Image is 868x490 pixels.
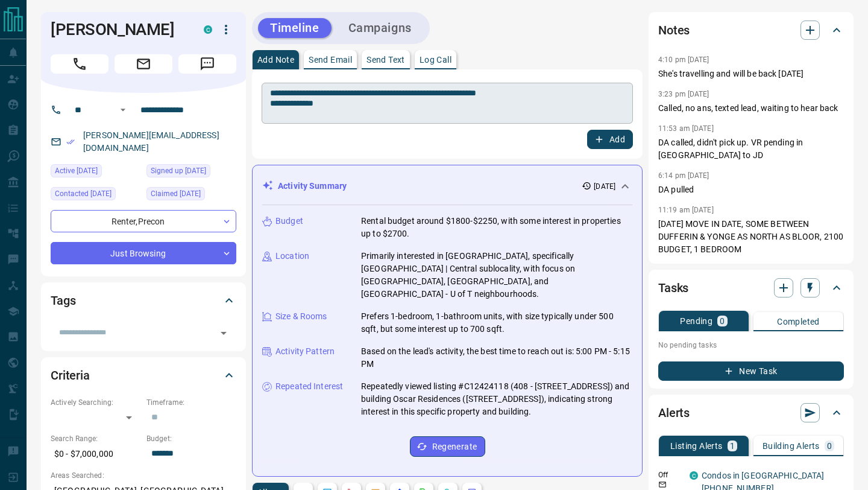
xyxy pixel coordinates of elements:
[55,188,112,200] span: Contacted [DATE]
[51,54,108,74] span: Call
[146,187,236,204] div: Fri Oct 03 2025
[275,380,343,393] p: Repeated Interest
[827,442,832,450] p: 0
[420,56,451,64] p: Log Call
[51,210,236,232] div: Renter , Precon
[151,188,201,200] span: Claimed [DATE]
[51,433,140,444] p: Search Range:
[51,187,140,204] div: Fri Oct 03 2025
[658,480,667,489] svg: Email
[51,361,236,390] div: Criteria
[51,242,236,264] div: Just Browsing
[658,398,844,427] div: Alerts
[275,250,309,262] p: Location
[763,442,820,450] p: Building Alerts
[658,102,844,115] p: Called, no ans, texted lead, waiting to hear back
[55,165,98,177] span: Active [DATE]
[204,25,212,34] div: condos.ca
[658,124,714,133] p: 11:53 am [DATE]
[115,54,172,74] span: Email
[658,218,844,256] p: [DATE] MOVE IN DATE, SOME BETWEEN DUFFERIN & YONGE AS NORTH AS BLOOR, 2100 BUDGET, 1 BEDROOM
[146,164,236,181] div: Thu Sep 13 2018
[215,325,232,342] button: Open
[262,175,632,197] div: Activity Summary[DATE]
[151,165,206,177] span: Signed up [DATE]
[361,310,632,336] p: Prefers 1-bedroom, 1-bathroom units, with size typically under 500 sqft, but some interest up to ...
[658,183,844,196] p: DA pulled
[658,336,844,354] p: No pending tasks
[680,317,712,325] p: Pending
[178,54,236,74] span: Message
[83,130,219,153] a: [PERSON_NAME][EMAIL_ADDRESS][DOMAIN_NAME]
[658,68,844,80] p: She's travelling and will be back [DATE]
[66,138,75,146] svg: Email Verified
[658,469,682,480] p: Off
[336,18,424,38] button: Campaigns
[361,215,632,240] p: Rental budget around $1800-$2250, with some interest in properties up to $2700.
[658,90,709,98] p: 3:23 pm [DATE]
[361,380,632,418] p: Repeatedly viewed listing #C12424118 (408 - [STREET_ADDRESS]) and building Oscar Residences ([STR...
[146,397,236,408] p: Timeframe:
[658,361,844,381] button: New Task
[777,317,820,326] p: Completed
[275,215,303,227] p: Budget
[658,56,709,64] p: 4:10 pm [DATE]
[594,181,615,192] p: [DATE]
[257,56,294,64] p: Add Note
[658,136,844,162] p: DA called, didn't pick up. VR pending in [GEOGRAPHIC_DATA] to JD
[670,442,723,450] p: Listing Alerts
[658,206,714,214] p: 11:19 am [DATE]
[658,171,709,180] p: 6:14 pm [DATE]
[658,273,844,302] div: Tasks
[278,180,347,192] p: Activity Summary
[361,345,632,371] p: Based on the lead's activity, the best time to reach out is: 5:00 PM - 5:15 PM
[116,103,130,117] button: Open
[366,56,405,64] p: Send Text
[658,16,844,45] div: Notes
[51,291,75,310] h2: Tags
[309,56,352,64] p: Send Email
[146,433,236,444] p: Budget:
[51,444,140,464] p: $0 - $7,000,000
[51,20,186,39] h1: [PERSON_NAME]
[730,442,735,450] p: 1
[258,18,332,38] button: Timeline
[51,397,140,408] p: Actively Searching:
[690,471,698,480] div: condos.ca
[658,403,690,422] h2: Alerts
[51,164,140,181] div: Thu Oct 02 2025
[410,436,485,457] button: Regenerate
[275,345,335,358] p: Activity Pattern
[587,130,633,149] button: Add
[51,470,236,481] p: Areas Searched:
[658,278,688,297] h2: Tasks
[51,366,90,385] h2: Criteria
[275,310,327,323] p: Size & Rooms
[658,21,690,40] h2: Notes
[361,250,632,301] p: Primarily interested in [GEOGRAPHIC_DATA], specifically [GEOGRAPHIC_DATA] | Central sublocality, ...
[720,317,725,325] p: 0
[51,286,236,315] div: Tags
